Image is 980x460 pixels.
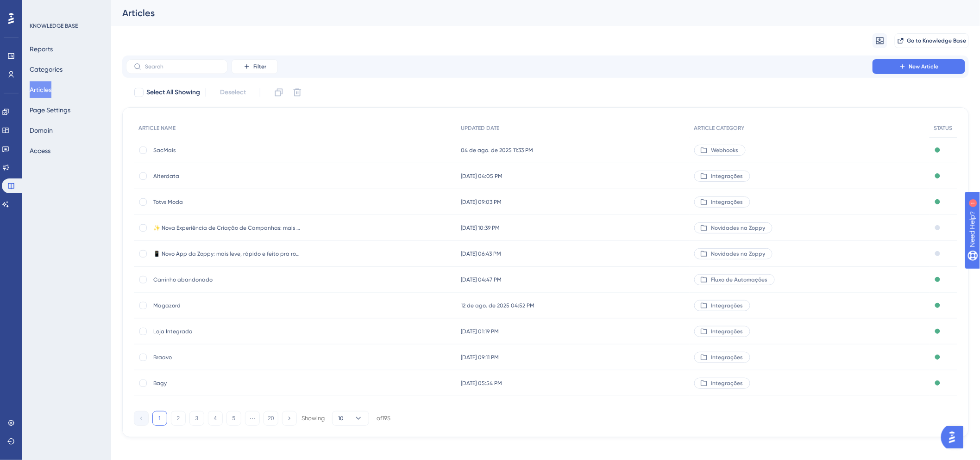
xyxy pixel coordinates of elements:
span: ARTICLE NAME [138,124,176,132]
button: ⋯ [245,411,260,426]
div: Showing [302,414,325,423]
button: Articles [30,81,51,98]
span: Bagy [153,380,302,387]
div: Articles [122,6,946,19]
button: Filter [232,59,278,74]
span: UPDATED DATE [461,124,499,132]
button: Categories [30,61,63,78]
button: 2 [171,411,186,426]
span: Fluxo de Automações [711,276,768,283]
span: Deselect [220,87,246,98]
button: 4 [208,411,223,426]
span: New Article [909,63,939,70]
span: Integrações [711,172,743,180]
span: [DATE] 09:11 PM [461,354,499,361]
button: Deselect [212,84,254,101]
button: 10 [332,411,369,426]
span: [DATE] 06:43 PM [461,250,501,258]
span: Select All Showing [146,87,200,98]
span: Magazord [153,302,302,309]
input: Search [145,63,220,70]
span: Integrações [711,380,743,387]
span: Integrações [711,302,743,309]
button: Reports [30,41,53,57]
span: Integrações [711,198,743,206]
div: of 195 [377,414,390,423]
span: Novidades na Zoppy [711,250,766,258]
button: Page Settings [30,102,70,118]
span: SacMais [153,147,302,154]
div: KNOWLEDGE BASE [30,22,78,30]
span: Novidades na Zoppy [711,224,766,232]
iframe: UserGuiding AI Assistant Launcher [941,423,969,451]
span: [DATE] 01:19 PM [461,328,499,335]
span: [DATE] 05:54 PM [461,380,502,387]
span: Go to Knowledge Base [907,37,967,44]
button: 3 [189,411,204,426]
span: ✨ Nova Experiência de Criação de Campanhas: mais agilidade e estratégia no disparo [153,224,302,232]
span: [DATE] 10:39 PM [461,224,500,232]
span: Braavo [153,354,302,361]
button: 20 [264,411,278,426]
span: [DATE] 04:47 PM [461,276,502,283]
span: 📱 Novo App da Zoppy: mais leve, rápido e feito pra rotina da loja [153,250,302,258]
button: Access [30,142,50,159]
span: Carrinho abandonado [153,276,302,283]
span: [DATE] 04:05 PM [461,172,503,180]
button: New Article [873,59,965,74]
span: 04 de ago. de 2025 11:33 PM [461,147,533,154]
span: Totvs Moda [153,198,302,206]
span: Loja Integrada [153,328,302,335]
span: Integrações [711,354,743,361]
span: ARTICLE CATEGORY [694,124,745,132]
span: 12 de ago. de 2025 04:52 PM [461,302,534,309]
span: STATUS [934,124,953,132]
span: [DATE] 09:03 PM [461,198,502,206]
span: Alterdata [153,172,302,180]
button: 1 [152,411,167,426]
span: Need Help? [22,2,58,13]
button: 5 [226,411,241,426]
span: Integrações [711,328,743,335]
span: 10 [338,415,344,422]
span: Filter [253,63,266,70]
div: 1 [64,5,67,12]
button: Go to Knowledge Base [895,33,969,48]
button: Domain [30,122,53,139]
span: Webhooks [711,147,739,154]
